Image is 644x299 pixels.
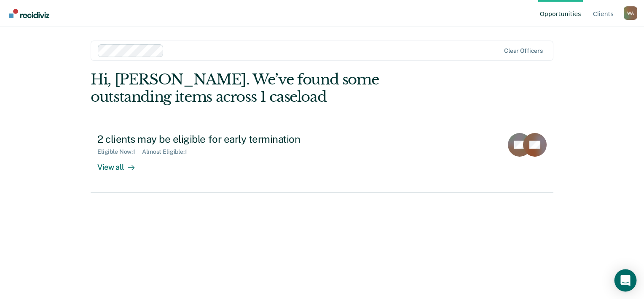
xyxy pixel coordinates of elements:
div: Almost Eligible : 1 [142,148,194,155]
div: W A [624,6,637,20]
div: Clear officers [504,47,543,54]
div: Hi, [PERSON_NAME]. We’ve found some outstanding items across 1 caseload [91,71,461,106]
div: Eligible Now : 1 [97,148,142,155]
a: 2 clients may be eligible for early terminationEligible Now:1Almost Eligible:1View all [91,126,553,193]
div: Open Intercom Messenger [614,269,637,292]
div: 2 clients may be eligible for early termination [97,133,393,145]
div: View all [97,155,145,172]
button: Profile dropdown button [624,6,637,20]
img: Recidiviz [9,9,49,18]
